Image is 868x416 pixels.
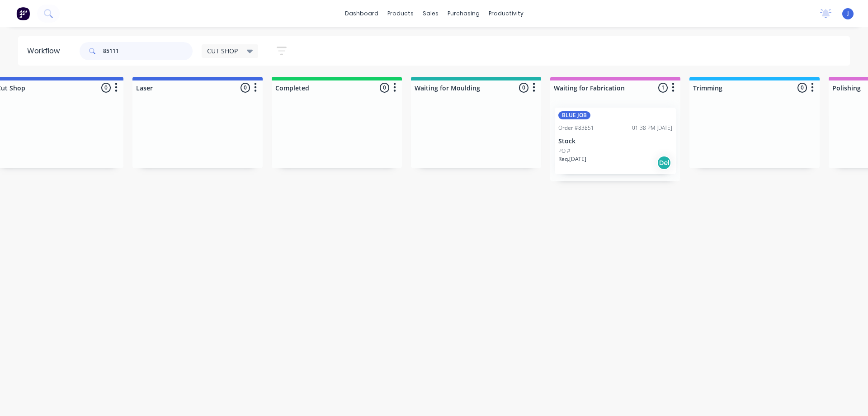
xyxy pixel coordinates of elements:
div: purchasing [443,7,484,20]
p: Stock [558,137,672,145]
div: products [383,7,418,20]
div: Del [657,156,671,170]
span: J [847,9,849,18]
div: sales [418,7,443,20]
span: CUT SHOP [207,46,238,56]
div: 01:38 PM [DATE] [632,124,672,132]
p: PO # [558,147,571,155]
img: Factory [16,7,30,20]
input: Search for orders... [103,42,193,60]
div: BLUE JOB [558,111,590,119]
div: BLUE JOBOrder #8385101:38 PM [DATE]StockPO #Req.[DATE]Del [555,108,676,174]
div: productivity [484,7,528,20]
div: Workflow [27,46,64,57]
div: Order #83851 [558,124,594,132]
a: dashboard [340,7,383,20]
p: Req. [DATE] [558,155,586,163]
